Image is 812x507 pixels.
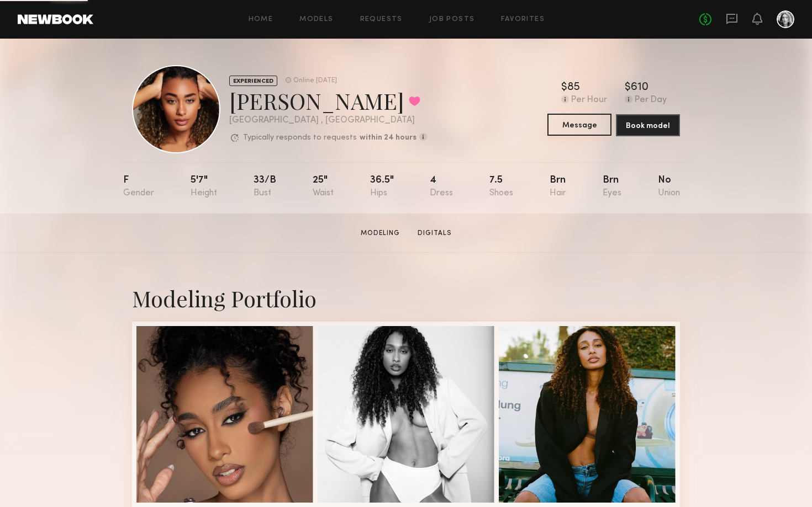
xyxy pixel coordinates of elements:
[123,175,154,198] div: F
[501,16,545,23] a: Favorites
[243,134,357,142] p: Typically responds to requests
[360,134,416,142] b: within 24 hours
[313,175,334,198] div: 25"
[254,175,276,198] div: 33/b
[547,114,611,136] button: Message
[370,175,394,198] div: 36.5"
[571,95,607,105] div: Per Hour
[356,228,404,238] a: Modeling
[625,82,631,93] div: $
[658,175,680,198] div: No
[191,175,217,198] div: 5'7"
[550,175,566,198] div: Brn
[360,16,403,23] a: Requests
[429,16,475,23] a: Job Posts
[567,82,580,93] div: 85
[229,86,427,115] div: [PERSON_NAME]
[635,95,667,105] div: Per Day
[489,175,513,198] div: 7.5
[299,16,333,23] a: Models
[631,82,648,93] div: 610
[616,114,680,136] button: Book model
[132,284,680,313] div: Modeling Portfolio
[229,116,427,125] div: [GEOGRAPHIC_DATA] , [GEOGRAPHIC_DATA]
[413,228,456,238] a: Digitals
[430,175,453,198] div: 4
[293,77,337,84] div: Online [DATE]
[249,16,273,23] a: Home
[229,76,277,86] div: EXPERIENCED
[561,82,567,93] div: $
[603,175,621,198] div: Brn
